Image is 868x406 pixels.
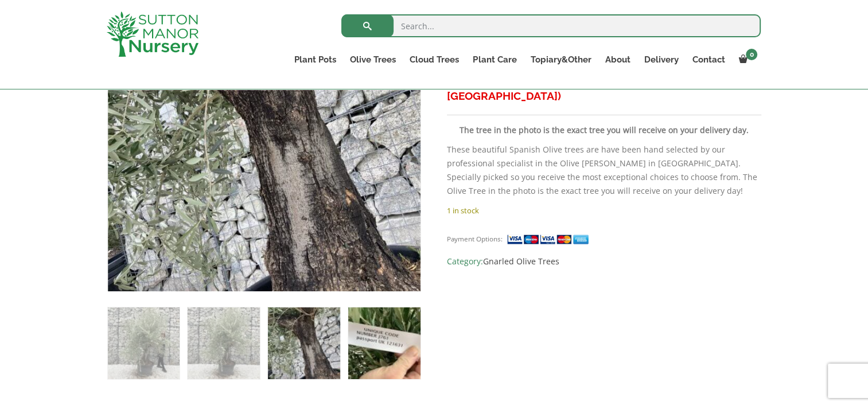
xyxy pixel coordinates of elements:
[460,124,749,135] strong: The tree in the photo is the exact tree you will receive on your delivery day.
[637,52,685,68] a: Delivery
[598,52,637,68] a: About
[348,307,420,379] img: Gnarled Olive Tree J761 - Image 4
[403,52,466,68] a: Cloud Trees
[447,143,761,198] p: These beautiful Spanish Olive trees are have been hand selected by our professional specialist in...
[507,233,593,245] img: payment supported
[523,52,598,68] a: Topiary&Other
[343,52,403,68] a: Olive Trees
[107,11,198,57] img: logo
[483,256,559,267] a: Gnarled Olive Trees
[685,52,731,68] a: Contact
[466,52,523,68] a: Plant Care
[188,307,259,379] img: Gnarled Olive Tree J761 - Image 2
[268,307,340,379] img: Gnarled Olive Tree J761 - Image 3
[108,307,180,379] img: Gnarled Olive Tree J761
[746,49,757,60] span: 0
[341,14,761,37] input: Search...
[731,52,761,68] a: 0
[287,52,343,68] a: Plant Pots
[447,204,761,217] p: 1 in stock
[447,235,503,243] small: Payment Options:
[447,255,761,268] span: Category:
